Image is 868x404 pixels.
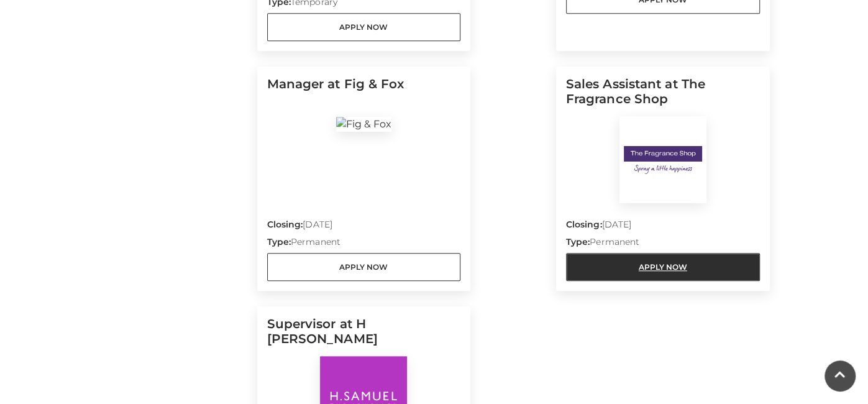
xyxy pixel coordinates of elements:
[267,219,303,230] strong: Closing:
[267,76,461,116] h5: Manager at Fig & Fox
[566,236,760,253] p: Permanent
[267,236,291,247] strong: Type:
[267,218,461,236] p: [DATE]
[267,316,461,356] h5: Supervisor at H [PERSON_NAME]
[267,13,461,41] a: Apply Now
[566,218,760,236] p: [DATE]
[566,236,590,247] strong: Type:
[566,219,602,230] strong: Closing:
[336,117,391,132] img: Fig & Fox
[267,236,461,253] p: Permanent
[267,253,461,281] a: Apply Now
[566,253,760,281] a: Apply Now
[619,116,706,203] img: The Fragrance Shop
[566,76,760,116] h5: Sales Assistant at The Fragrance Shop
